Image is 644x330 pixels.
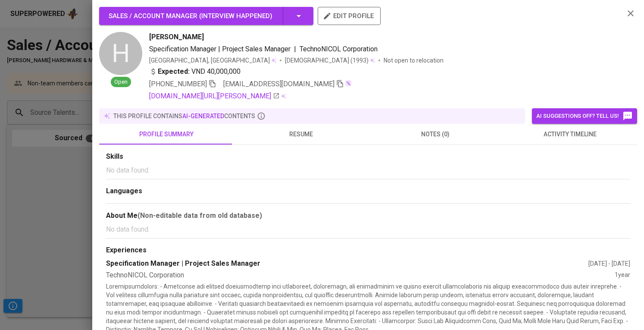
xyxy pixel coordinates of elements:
div: TechnoNICOL Corporation [106,270,615,280]
span: Sales / Account Manager ( Interview happened ) [109,12,272,20]
span: [DEMOGRAPHIC_DATA] [285,56,350,65]
span: [EMAIL_ADDRESS][DOMAIN_NAME] [223,80,335,88]
div: 1 year [615,270,630,280]
b: Expected: [158,66,190,77]
div: VND 40,000,000 [149,66,241,77]
button: edit profile [318,7,381,25]
div: Skills [106,152,630,162]
a: [DOMAIN_NAME][URL][PERSON_NAME] [149,91,280,101]
span: AI suggestions off? Tell us! [536,111,633,121]
img: magic_wand.svg [345,80,352,87]
button: Sales / Account Manager (Interview happened) [99,7,313,25]
p: Not open to relocation [384,56,444,65]
p: No data found. [106,165,630,176]
div: H [99,32,142,75]
span: activity timeline [508,129,632,140]
span: Open [111,78,131,86]
span: notes (0) [373,129,497,140]
span: edit profile [325,10,374,22]
div: About Me [106,211,630,221]
div: Specification Manager | Project Sales Manager [106,259,588,269]
button: AI suggestions off? Tell us! [532,108,637,124]
a: edit profile [318,12,381,19]
span: resume [239,129,363,140]
div: Languages [106,186,630,196]
span: AI-generated [182,113,224,119]
div: (1993) [285,56,375,65]
p: No data found. [106,224,630,235]
span: [PHONE_NUMBER] [149,80,207,88]
span: [PERSON_NAME] [149,32,204,42]
div: Experiences [106,245,630,255]
b: (Non-editable data from old database) [138,211,262,220]
p: this profile contains contents [113,112,255,120]
span: profile summary [104,129,228,140]
span: | [294,44,296,54]
span: Specification Manager | Project Sales Manager [149,45,291,53]
div: [DATE] - [DATE] [588,259,630,268]
span: TechnoNICOL Corporation [300,45,378,53]
div: [GEOGRAPHIC_DATA], [GEOGRAPHIC_DATA] [149,56,276,65]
